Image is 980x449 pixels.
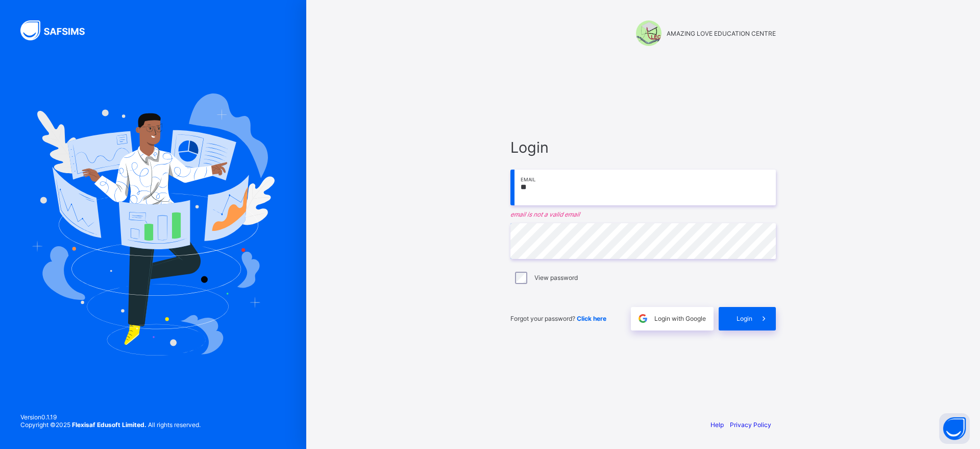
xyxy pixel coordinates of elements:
[939,413,970,444] button: Open asap
[710,421,724,429] a: Help
[72,421,146,429] strong: Flexisaf Edusoft Limited.
[737,315,752,322] span: Login
[637,313,649,324] img: google.396cfc9801f0270233282035f929180a.svg
[20,20,97,40] img: SAFSIMS Logo
[577,315,606,322] a: Click here
[20,421,201,429] span: Copyright © 2025 All rights reserved.
[510,315,606,322] span: Forgot your password?
[32,93,275,355] img: Hero Image
[730,421,771,429] a: Privacy Policy
[510,210,776,218] em: email is not a valid email
[20,413,201,421] span: Version 0.1.19
[654,315,706,322] span: Login with Google
[534,274,578,281] label: View password
[667,30,776,37] span: AMAZING LOVE EDUCATION CENTRE
[510,138,776,156] span: Login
